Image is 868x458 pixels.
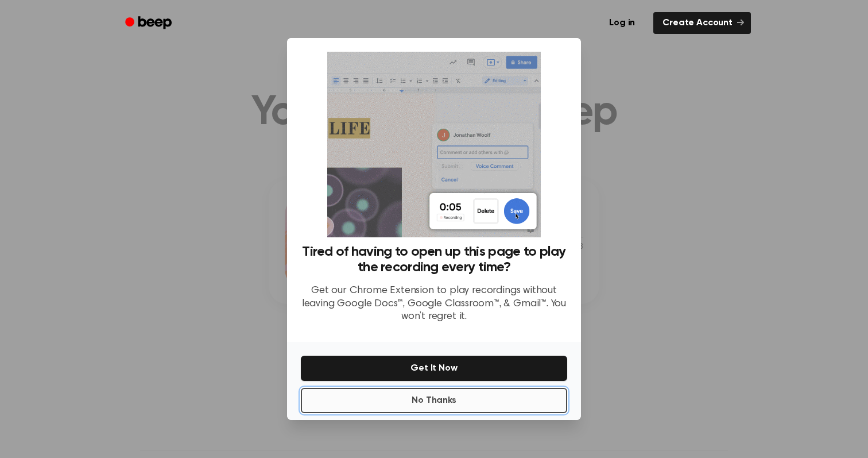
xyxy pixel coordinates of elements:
[327,52,540,237] img: Beep extension in action
[301,356,567,381] button: Get It Now
[301,284,567,324] p: Get our Chrome Extension to play recordings without leaving Google Docs™, Google Classroom™, & Gm...
[653,12,751,34] a: Create Account
[117,12,182,34] a: Beep
[301,244,567,275] h3: Tired of having to open up this page to play the recording every time?
[598,10,646,36] a: Log in
[301,388,567,413] button: No Thanks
